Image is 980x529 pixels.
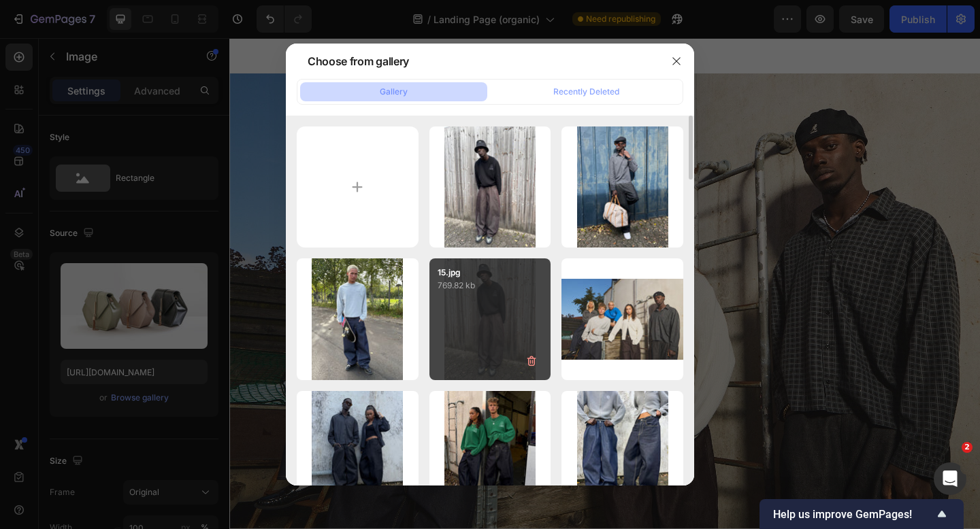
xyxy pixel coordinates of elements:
button: Recently Deleted [493,82,680,101]
span: 2 [962,442,973,453]
img: image [444,126,536,248]
iframe: Intercom live chat [934,462,966,495]
img: image [577,391,668,513]
img: image [561,279,683,360]
p: 15.jpg [438,267,543,279]
img: image [444,391,536,513]
p: 769.82 kb [438,279,543,292]
div: Choose from gallery [308,53,409,69]
button: Gallery [300,82,487,101]
img: image [312,391,403,513]
div: Recently Deleted [553,86,619,98]
img: image [577,126,668,248]
span: Help us improve GemPages! [773,508,934,521]
button: Show survey - Help us improve GemPages! [773,506,950,522]
p: ⇾ Tilmeld Early Access ⇽ [333,16,483,30]
div: Gallery [380,86,408,98]
img: image [312,258,403,380]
